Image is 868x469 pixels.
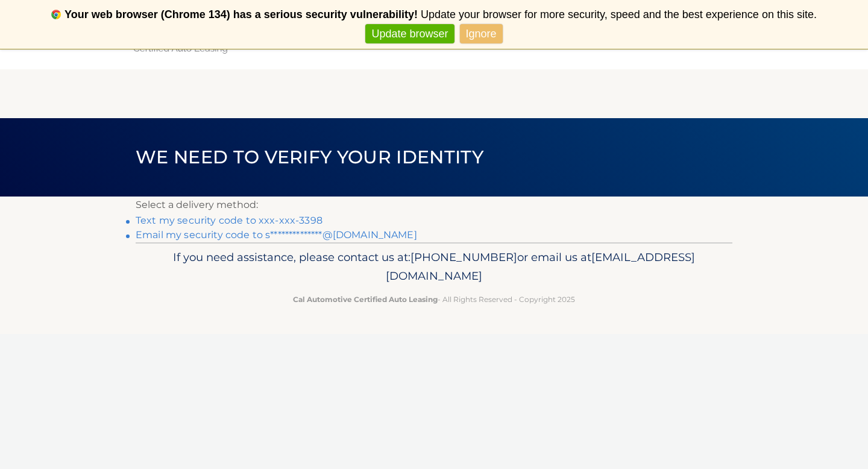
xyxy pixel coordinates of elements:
[410,250,517,264] span: [PHONE_NUMBER]
[64,8,418,20] b: Your web browser (Chrome 134) has a serious security vulnerability!
[293,295,438,304] strong: Cal Automotive Certified Auto Leasing
[136,215,322,226] a: Text my security code to xxx-xxx-3398
[143,248,725,286] p: If you need assistance, please contact us at: or email us at
[365,24,454,44] a: Update browser
[460,24,503,44] a: Ignore
[136,197,732,213] p: Select a delivery method:
[421,8,817,20] span: Update your browser for more security, speed and the best experience on this site.
[143,293,725,306] p: - All Rights Reserved - Copyright 2025
[136,146,483,168] span: We need to verify your identity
